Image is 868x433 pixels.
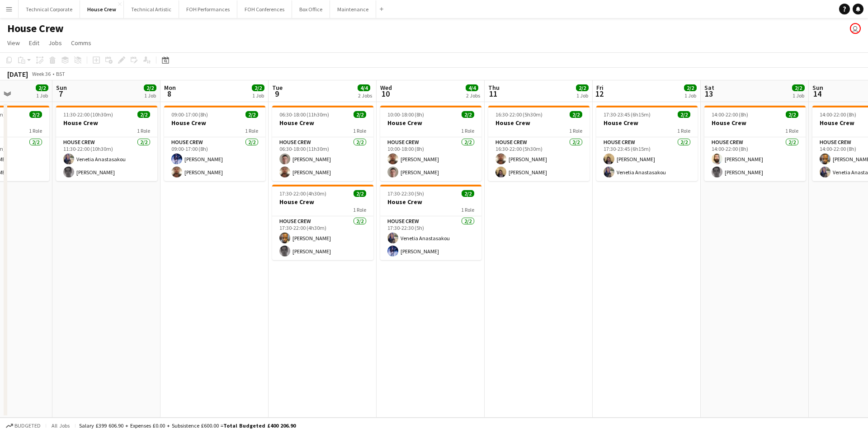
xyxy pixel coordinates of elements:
span: 1 Role [677,127,690,134]
app-job-card: 17:30-23:45 (6h15m)2/2House Crew1 RoleHouse Crew2/217:30-23:45 (6h15m)[PERSON_NAME]Venetia Anasta... [596,106,698,181]
span: 2/2 [245,111,258,118]
h3: House Crew [488,119,590,127]
div: 1 Job [144,92,156,99]
div: [DATE] [7,70,28,79]
span: Sun [812,84,823,92]
span: 2/2 [678,111,690,118]
span: 14:00-22:00 (8h) [820,111,856,118]
h1: House Crew [7,22,64,35]
h3: House Crew [380,198,481,206]
app-user-avatar: Liveforce Admin [850,23,861,34]
span: 2/2 [570,111,582,118]
span: 4/4 [466,84,478,91]
h3: House Crew [704,119,806,127]
div: 2 Jobs [358,92,372,99]
span: Fri [596,84,604,92]
button: FOH Conferences [237,0,292,18]
span: 10:00-18:00 (8h) [387,111,424,118]
span: 9 [271,88,283,99]
app-job-card: 16:30-22:00 (5h30m)2/2House Crew1 RoleHouse Crew2/216:30-22:00 (5h30m)[PERSON_NAME][PERSON_NAME] [488,106,590,181]
app-job-card: 06:30-18:00 (11h30m)2/2House Crew1 RoleHouse Crew2/206:30-18:00 (11h30m)[PERSON_NAME][PERSON_NAME] [272,106,373,181]
span: 2/2 [354,190,366,197]
app-job-card: 14:00-22:00 (8h)2/2House Crew1 RoleHouse Crew2/214:00-22:00 (8h)[PERSON_NAME][PERSON_NAME] [704,106,806,181]
span: 12 [595,88,604,99]
app-card-role: House Crew2/214:00-22:00 (8h)[PERSON_NAME][PERSON_NAME] [704,137,806,181]
span: 11 [487,88,500,99]
div: 1 Job [36,92,48,99]
h3: House Crew [272,198,373,206]
app-job-card: 17:30-22:00 (4h30m)2/2House Crew1 RoleHouse Crew2/217:30-22:00 (4h30m)[PERSON_NAME][PERSON_NAME] [272,185,373,260]
span: Budgeted [14,423,41,429]
h3: House Crew [380,119,481,127]
span: 1 Role [569,127,582,134]
span: 2/2 [36,84,48,91]
span: Edit [29,39,39,47]
span: Total Budgeted £400 206.90 [223,422,296,429]
app-job-card: 10:00-18:00 (8h)2/2House Crew1 RoleHouse Crew2/210:00-18:00 (8h)[PERSON_NAME][PERSON_NAME] [380,106,481,181]
h3: House Crew [56,119,157,127]
span: 09:00-17:00 (8h) [171,111,208,118]
div: 17:30-22:30 (5h)2/2House Crew1 RoleHouse Crew2/217:30-22:30 (5h)Venetia Anastasakou[PERSON_NAME] [380,185,481,260]
span: 1 Role [353,206,366,213]
span: 2/2 [354,111,366,118]
span: 4/4 [358,84,370,91]
h3: House Crew [596,119,698,127]
div: 1 Job [684,92,696,99]
span: Mon [164,84,176,92]
span: Thu [488,84,500,92]
span: 16:30-22:00 (5h30m) [495,111,542,118]
span: 1 Role [29,127,42,134]
span: 1 Role [461,127,474,134]
app-card-role: House Crew2/206:30-18:00 (11h30m)[PERSON_NAME][PERSON_NAME] [272,137,373,181]
div: 1 Job [252,92,264,99]
app-card-role: House Crew2/210:00-18:00 (8h)[PERSON_NAME][PERSON_NAME] [380,137,481,181]
a: Edit [25,37,43,49]
span: 17:30-23:45 (6h15m) [604,111,651,118]
span: Sun [56,84,67,92]
span: Comms [71,39,91,47]
span: Tue [272,84,283,92]
span: 13 [703,88,714,99]
button: Maintenance [330,0,376,18]
span: 2/2 [137,111,150,118]
app-card-role: House Crew2/211:30-22:00 (10h30m)Venetia Anastasakou[PERSON_NAME] [56,137,157,181]
span: 2/2 [462,111,474,118]
button: House Crew [80,0,124,18]
span: 2/2 [786,111,798,118]
span: All jobs [50,422,71,429]
app-job-card: 09:00-17:00 (8h)2/2House Crew1 RoleHouse Crew2/209:00-17:00 (8h)[PERSON_NAME][PERSON_NAME] [164,106,265,181]
button: Technical Corporate [19,0,80,18]
button: FOH Performances [179,0,237,18]
button: Technical Artistic [124,0,179,18]
span: View [7,39,20,47]
app-card-role: House Crew2/209:00-17:00 (8h)[PERSON_NAME][PERSON_NAME] [164,137,265,181]
span: Jobs [48,39,62,47]
span: 2/2 [29,111,42,118]
span: 14:00-22:00 (8h) [712,111,748,118]
h3: House Crew [272,119,373,127]
div: Salary £399 606.90 + Expenses £0.00 + Subsistence £600.00 = [79,422,296,429]
h3: House Crew [164,119,265,127]
span: 1 Role [245,127,258,134]
a: Comms [67,37,95,49]
a: View [4,37,24,49]
span: Wed [380,84,392,92]
span: 14 [811,88,823,99]
span: 2/2 [462,190,474,197]
app-card-role: House Crew2/217:30-22:00 (4h30m)[PERSON_NAME][PERSON_NAME] [272,216,373,260]
span: 2/2 [252,84,264,91]
span: 2/2 [684,84,697,91]
a: Jobs [45,37,66,49]
div: BST [56,70,65,77]
app-card-role: House Crew2/217:30-23:45 (6h15m)[PERSON_NAME]Venetia Anastasakou [596,137,698,181]
app-job-card: 11:30-22:00 (10h30m)2/2House Crew1 RoleHouse Crew2/211:30-22:00 (10h30m)Venetia Anastasakou[PERSO... [56,106,157,181]
span: Week 36 [30,70,52,77]
div: 2 Jobs [466,92,480,99]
